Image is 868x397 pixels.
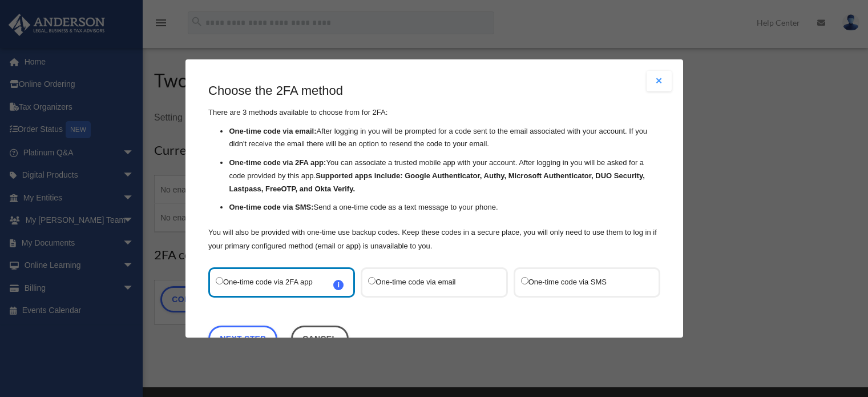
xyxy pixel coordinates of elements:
[520,275,641,290] label: One-time code via SMS
[290,326,348,352] button: Close this dialog window
[208,326,277,352] a: Next Step
[333,280,344,290] span: i
[216,277,223,284] input: One-time code via 2FA appi
[229,157,660,195] li: You can associate a trusted mobile app with your account. After logging in you will be asked for ...
[229,171,644,193] strong: Supported apps include: Google Authenticator, Authy, Microsoft Authenticator, DUO Security, Lastp...
[229,202,660,215] li: Send a one-time code as a text message to your phone.
[229,127,316,135] strong: One-time code via email:
[208,82,660,253] div: There are 3 methods available to choose from for 2FA:
[208,226,660,253] p: You will also be provided with one-time use backup codes. Keep these codes in a secure place, you...
[229,203,313,212] strong: One-time code via SMS:
[520,277,528,284] input: One-time code via SMS
[368,277,376,284] input: One-time code via email
[229,158,326,167] strong: One-time code via 2FA app:
[216,275,336,290] label: One-time code via 2FA app
[368,275,488,290] label: One-time code via email
[647,71,672,91] button: Close modal
[229,125,660,151] li: After logging in you will be prompted for a code sent to the email associated with your account. ...
[208,82,660,100] h3: Choose the 2FA method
